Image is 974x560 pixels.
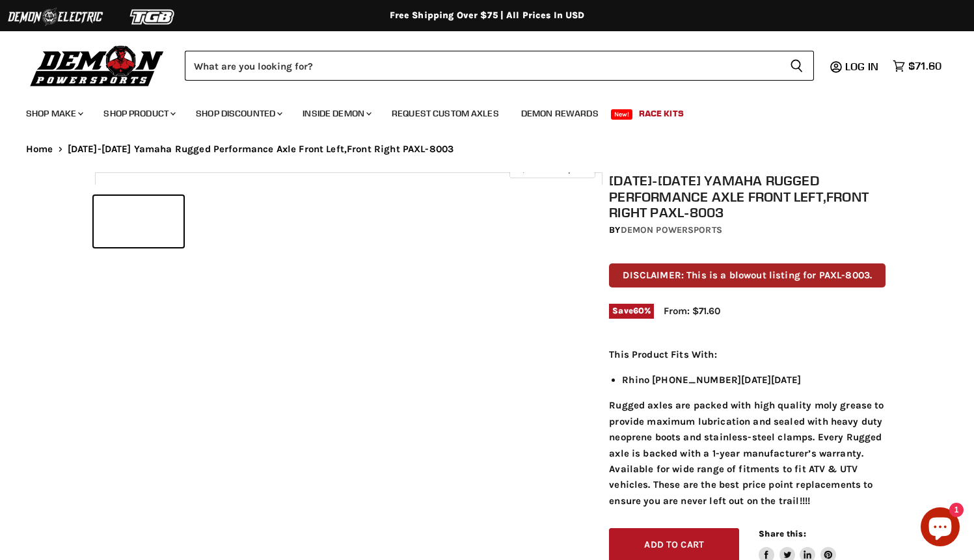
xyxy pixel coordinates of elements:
a: Shop Discounted [186,100,290,127]
img: Demon Powersports [26,42,169,88]
span: Share this: [759,529,805,539]
a: Demon Rewards [511,100,608,127]
span: $71.60 [908,60,941,72]
span: 60 [633,306,644,315]
img: Demon Electric Logo 2 [7,5,104,29]
span: Log in [845,60,878,73]
a: Log in [839,60,886,72]
img: TGB Logo 2 [104,5,202,29]
button: 2008-2013 Yamaha Rugged Performance Axle Front Left,Front Right PAXL-8003 thumbnail [94,196,183,247]
span: Click to expand [516,164,588,174]
span: Save % [609,304,654,318]
ul: Main menu [16,95,938,127]
form: Product [185,51,814,81]
span: New! [611,109,633,120]
span: Add to cart [644,539,704,550]
a: Shop Product [94,100,183,127]
li: Rhino [PHONE_NUMBER][DATE][DATE] [622,372,886,388]
button: Search [779,51,814,81]
p: This Product Fits With: [609,347,886,362]
p: DISCLAIMER: This is a blowout listing for PAXL-8003. [609,263,886,287]
a: Shop Make [16,100,91,127]
div: Rugged axles are packed with high quality moly grease to provide maximum lubrication and sealed w... [609,347,886,509]
span: From: $71.60 [664,305,720,317]
a: Request Custom Axles [382,100,509,127]
h1: [DATE]-[DATE] Yamaha Rugged Performance Axle Front Left,Front Right PAXL-8003 [609,172,886,220]
a: Race Kits [629,100,694,127]
inbox-online-store-chat: Shopify online store chat [917,507,964,550]
span: [DATE]-[DATE] Yamaha Rugged Performance Axle Front Left,Front Right PAXL-8003 [68,144,454,155]
a: Inside Demon [293,100,379,127]
div: by [609,223,886,237]
a: $71.60 [886,57,948,75]
input: Search [185,51,779,81]
a: Home [26,144,53,155]
a: Demon Powersports [621,224,722,235]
